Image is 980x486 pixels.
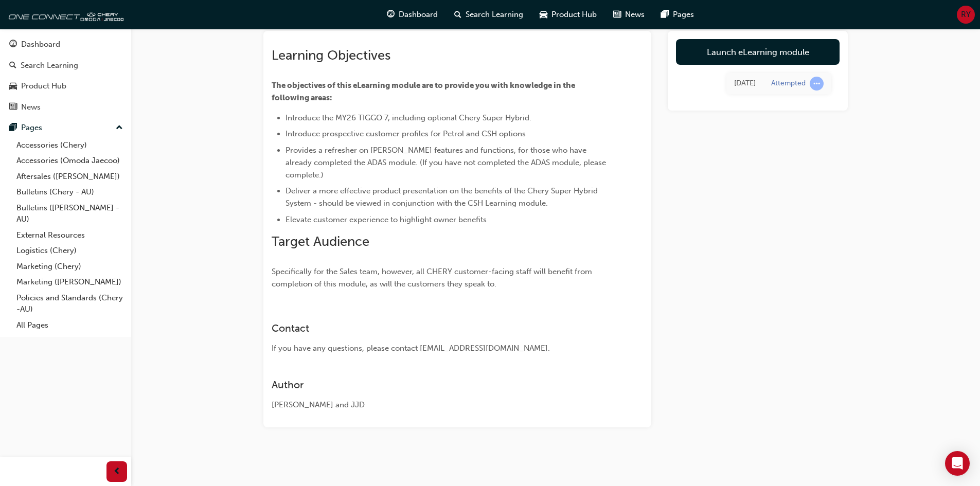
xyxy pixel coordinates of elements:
[625,9,645,21] span: News
[286,129,526,138] span: Introduce prospective customer profiles for Petrol and CSH options
[272,47,390,63] span: Learning Objectives
[4,118,127,137] button: Pages
[12,169,127,185] a: Aftersales ([PERSON_NAME])
[771,79,806,88] div: Attempted
[12,274,127,290] a: Marketing ([PERSON_NAME])
[9,40,17,49] span: guage-icon
[540,8,547,21] span: car-icon
[116,121,123,135] span: up-icon
[286,186,600,208] span: Deliver a more effective product presentation on the benefits of the Chery Super Hybrid System - ...
[12,200,127,227] a: Bulletins ([PERSON_NAME] - AU)
[21,60,78,71] div: Search Learning
[12,153,127,169] a: Accessories (Omoda Jaecoo)
[12,259,127,275] a: Marketing (Chery)
[676,39,840,65] a: Launch eLearning module
[9,103,17,112] span: news-icon
[4,33,127,118] button: DashboardSearch LearningProduct HubNews
[661,8,669,21] span: pages-icon
[12,227,127,243] a: External Resources
[605,4,653,25] a: news-iconNews
[4,98,127,117] a: News
[957,6,975,24] button: RY
[272,322,606,334] h3: Contact
[12,290,127,317] a: Policies and Standards (Chery -AU)
[113,465,121,478] span: prev-icon
[286,215,487,224] span: Elevate customer experience to highlight owner benefits
[12,184,127,200] a: Bulletins (Chery - AU)
[734,78,756,89] div: Wed Sep 24 2025 09:51:22 GMT+1000 (Australian Eastern Standard Time)
[21,80,66,92] div: Product Hub
[12,317,127,333] a: All Pages
[272,267,594,289] span: Specifically for the Sales team, however, all CHERY customer-facing staff will benefit from compl...
[961,9,971,21] span: RY
[21,122,42,134] div: Pages
[12,137,127,153] a: Accessories (Chery)
[4,56,127,75] a: Search Learning
[272,379,606,391] h3: Author
[379,4,446,25] a: guage-iconDashboard
[21,101,41,113] div: News
[531,4,605,25] a: car-iconProduct Hub
[272,399,606,411] div: [PERSON_NAME] and JJD
[9,61,16,70] span: search-icon
[454,8,461,21] span: search-icon
[446,4,531,25] a: search-iconSearch Learning
[653,4,702,25] a: pages-iconPages
[945,451,970,476] div: Open Intercom Messenger
[4,77,127,96] a: Product Hub
[286,146,608,179] span: Provides a refresher on [PERSON_NAME] features and functions, for those who have already complete...
[387,8,395,21] span: guage-icon
[286,113,531,122] span: Introduce the MY26 TIGGO 7, including optional Chery Super Hybrid.
[12,243,127,259] a: Logistics (Chery)
[272,343,606,354] div: If you have any questions, please contact [EMAIL_ADDRESS][DOMAIN_NAME].
[272,81,577,102] span: The objectives of this eLearning module are to provide you with knowledge in the following areas:
[5,4,123,25] img: oneconnect
[399,9,438,21] span: Dashboard
[613,8,621,21] span: news-icon
[9,123,17,133] span: pages-icon
[21,39,60,50] div: Dashboard
[673,9,694,21] span: Pages
[810,77,824,91] span: learningRecordVerb_ATTEMPT-icon
[9,82,17,91] span: car-icon
[466,9,523,21] span: Search Learning
[4,35,127,54] a: Dashboard
[551,9,597,21] span: Product Hub
[272,233,369,249] span: Target Audience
